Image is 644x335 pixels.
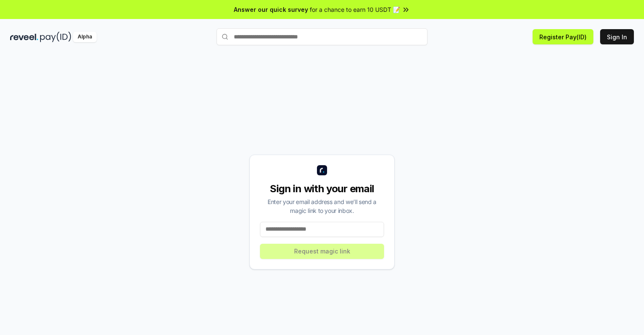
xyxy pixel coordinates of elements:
img: pay_id [40,32,71,42]
span: Answer our quick survey [234,5,308,14]
span: for a chance to earn 10 USDT 📝 [310,5,400,14]
div: Enter your email address and we’ll send a magic link to your inbox. [260,197,384,215]
button: Register Pay(ID) [533,29,593,44]
div: Sign in with your email [260,182,384,196]
img: reveel_dark [10,32,38,42]
div: Alpha [73,32,97,42]
img: logo_small [317,165,327,175]
button: Sign In [600,29,634,44]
